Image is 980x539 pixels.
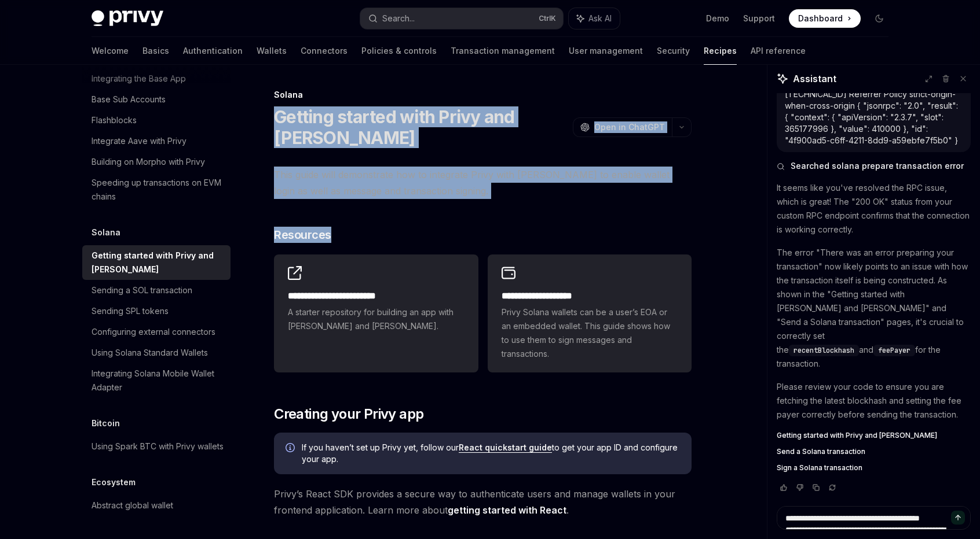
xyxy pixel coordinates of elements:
[751,37,806,65] a: API reference
[257,37,287,65] a: Wallets
[274,106,568,148] h1: Getting started with Privy and [PERSON_NAME]
[361,37,437,65] a: Policies & controls
[382,12,415,25] div: Search...
[791,160,964,172] span: Searched solana prepare transaction error
[451,37,555,65] a: Transaction management
[82,172,231,207] a: Speeding up transactions on EVM chains
[777,246,971,371] p: The error "There was an error preparing your transaction" now likely points to an issue with how ...
[951,511,965,525] button: Send message
[777,447,971,456] a: Send a Solana transaction
[569,37,643,65] a: User management
[82,110,231,131] a: Flashblocks
[777,463,971,472] a: Sign a Solana transaction
[183,37,243,65] a: Authentication
[92,37,129,65] a: Welcome
[92,416,120,430] h5: Bitcoin
[798,13,843,24] span: Dashboard
[92,346,208,360] div: Using Solana Standard Wallets
[82,495,231,516] a: Abstract global wallet
[92,249,224,276] div: Getting started with Privy and [PERSON_NAME]
[274,89,692,101] div: Solana
[274,486,692,518] span: Privy’s React SDK provides a secure way to authenticate users and manage wallets in your frontend...
[92,176,224,204] div: Speeding up transactions on EVM chains
[82,342,231,363] a: Using Solana Standard Wallets
[92,134,187,148] div: Integrate Aave with Privy
[92,113,137,127] div: Flashblocks
[539,14,556,23] span: Ctrl K
[82,89,231,110] a: Base Sub Accounts
[588,13,612,24] span: Ask AI
[286,443,297,455] svg: Info
[777,447,865,456] span: Send a Solana transaction
[92,440,224,453] div: Using Spark BTC with Privy wallets
[82,322,231,342] a: Configuring external connectors
[793,72,836,86] span: Assistant
[777,380,971,422] p: Please review your code to ensure you are fetching the latest blockhash and setting the fee payer...
[82,280,231,301] a: Sending a SOL transaction
[704,37,737,65] a: Recipes
[92,283,192,297] div: Sending a SOL transaction
[488,254,692,372] a: **** **** **** *****Privy Solana wallets can be a user’s EOA or an embedded wallet. This guide sh...
[92,367,224,394] div: Integrating Solana Mobile Wallet Adapter
[92,304,169,318] div: Sending SPL tokens
[92,475,136,489] h5: Ecosystem
[301,37,348,65] a: Connectors
[777,181,971,237] p: It seems like you've resolved the RPC issue, which is great! The "200 OK" status from your custom...
[878,346,910,355] span: feePayer
[569,8,620,29] button: Ask AI
[743,13,775,24] a: Support
[92,226,120,239] h5: Solana
[793,346,854,355] span: recentBlockhash
[657,37,690,65] a: Security
[274,405,423,423] span: Creating your Privy app
[82,245,231,280] a: Getting started with Privy and [PERSON_NAME]
[594,121,665,133] span: Open in ChatGPT
[82,152,231,172] a: Building on Morpho with Privy
[706,13,729,24] a: Demo
[777,431,971,440] a: Getting started with Privy and [PERSON_NAME]
[789,9,861,28] a: Dashboard
[459,442,552,453] a: React quickstart guide
[92,93,166,106] div: Base Sub Accounts
[573,117,672,137] button: Open in ChatGPT
[142,37,169,65] a: Basics
[82,436,231,457] a: Using Spark BTC with Privy wallets
[82,363,231,398] a: Integrating Solana Mobile Wallet Adapter
[870,9,888,28] button: Toggle dark mode
[448,504,566,516] a: getting started with React
[360,8,563,29] button: Search...CtrlK
[92,10,163,27] img: dark logo
[92,155,205,169] div: Building on Morpho with Privy
[92,325,215,339] div: Configuring external connectors
[302,442,680,465] span: If you haven’t set up Privy yet, follow our to get your app ID and configure your app.
[82,131,231,152] a: Integrate Aave with Privy
[274,167,692,199] span: This guide will demonstrate how to integrate Privy with [PERSON_NAME] to enable wallet login as w...
[777,160,971,172] button: Searched solana prepare transaction error
[502,305,678,361] span: Privy Solana wallets can be a user’s EOA or an embedded wallet. This guide shows how to use them ...
[82,301,231,322] a: Sending SPL tokens
[274,227,331,243] span: Resources
[288,305,464,333] span: A starter repository for building an app with [PERSON_NAME] and [PERSON_NAME].
[777,463,862,472] span: Sign a Solana transaction
[777,431,937,440] span: Getting started with Privy and [PERSON_NAME]
[92,499,173,512] div: Abstract global wallet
